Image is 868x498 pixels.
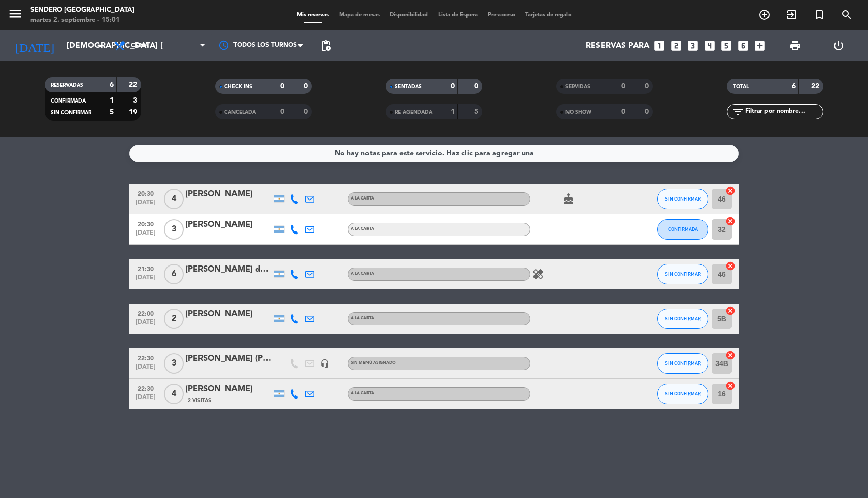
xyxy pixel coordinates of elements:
div: [PERSON_NAME] (PR [PERSON_NAME]/ [PERSON_NAME]) [185,352,272,366]
strong: 3 [133,97,139,104]
strong: 0 [280,83,284,90]
span: 21:30 [133,262,158,274]
strong: 19 [129,109,139,116]
div: Sendero [GEOGRAPHIC_DATA] [30,5,135,15]
span: A LA CARTA [351,391,374,395]
span: SIN CONFIRMAR [665,271,701,277]
span: A LA CARTA [351,316,374,320]
span: [DATE] [133,199,158,211]
div: [PERSON_NAME] [185,383,272,396]
i: looks_one [653,39,666,52]
div: No hay notas para este servicio. Haz clic para agregar una [335,148,534,159]
i: exit_to_app [786,9,798,21]
strong: 5 [110,109,114,116]
i: cake [562,193,575,205]
span: pending_actions [320,40,332,52]
div: martes 2. septiembre - 15:01 [30,15,135,25]
i: filter_list [732,106,744,118]
span: A LA CARTA [351,272,374,276]
span: 20:30 [133,187,158,199]
button: CONFIRMADA [657,219,708,240]
i: search [841,9,853,21]
div: [PERSON_NAME] [185,308,272,321]
span: A LA CARTA [351,227,374,231]
span: SERVIDAS [565,84,590,89]
span: Pre-acceso [483,12,520,18]
strong: 0 [645,108,651,115]
strong: 6 [110,81,114,88]
i: cancel [725,350,736,360]
span: CONFIRMADA [51,98,86,104]
span: Sin menú asignado [351,361,396,365]
span: [DATE] [133,274,158,286]
strong: 1 [451,108,455,115]
strong: 5 [474,108,480,115]
span: 6 [164,264,184,284]
strong: 1 [110,97,114,104]
strong: 6 [792,83,796,90]
span: SENTADAS [395,84,422,89]
span: Disponibilidad [385,12,433,18]
span: NO SHOW [565,110,591,115]
span: print [789,40,802,52]
span: Lista de Espera [433,12,483,18]
strong: 0 [621,108,625,115]
span: [DATE] [133,319,158,330]
i: add_box [753,39,766,52]
button: SIN CONFIRMAR [657,189,708,209]
span: SIN CONFIRMAR [665,196,701,202]
strong: 0 [474,83,480,90]
i: cancel [725,381,736,391]
strong: 0 [304,83,310,90]
i: headset_mic [320,359,329,368]
button: menu [8,6,23,25]
span: TOTAL [733,84,749,89]
strong: 0 [280,108,284,115]
input: Filtrar por nombre... [744,106,823,117]
button: SIN CONFIRMAR [657,309,708,329]
strong: 0 [304,108,310,115]
span: 22:30 [133,382,158,394]
i: healing [532,268,544,280]
i: looks_5 [720,39,733,52]
span: CANCELADA [224,110,256,115]
span: SIN CONFIRMAR [665,391,701,396]
span: RE AGENDADA [395,110,432,115]
span: Reservas para [586,41,649,51]
i: turned_in_not [813,9,825,21]
i: cancel [725,216,736,226]
i: arrow_drop_down [94,40,107,52]
span: 4 [164,384,184,404]
span: 22:00 [133,307,158,319]
span: 3 [164,219,184,240]
i: looks_4 [703,39,716,52]
span: 2 [164,309,184,329]
div: [PERSON_NAME] de los Angeles [PERSON_NAME] [185,263,272,276]
span: [DATE] [133,363,158,375]
strong: 0 [645,83,651,90]
i: menu [8,6,23,21]
div: [PERSON_NAME] [185,218,272,231]
span: Tarjetas de regalo [520,12,577,18]
strong: 0 [621,83,625,90]
i: looks_3 [686,39,699,52]
button: SIN CONFIRMAR [657,353,708,374]
span: 4 [164,189,184,209]
span: RESERVADAS [51,83,83,88]
span: CHECK INS [224,84,252,89]
button: SIN CONFIRMAR [657,264,708,284]
span: 22:30 [133,352,158,363]
span: SIN CONFIRMAR [665,360,701,366]
i: looks_6 [737,39,750,52]
i: add_circle_outline [758,9,771,21]
strong: 22 [811,83,821,90]
span: [DATE] [133,394,158,406]
div: [PERSON_NAME] [185,188,272,201]
span: 2 Visitas [188,396,211,405]
i: looks_two [670,39,683,52]
span: 20:30 [133,218,158,229]
span: Mapa de mesas [334,12,385,18]
span: SIN CONFIRMAR [51,110,91,115]
button: SIN CONFIRMAR [657,384,708,404]
i: cancel [725,186,736,196]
